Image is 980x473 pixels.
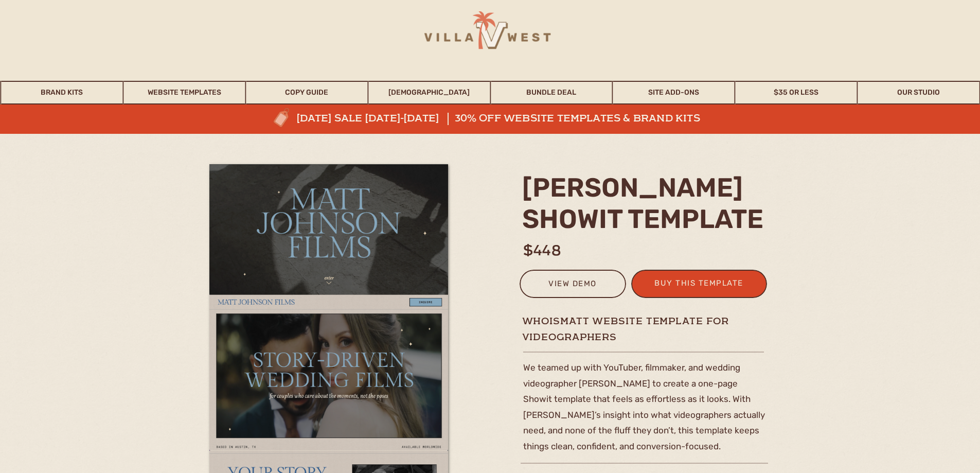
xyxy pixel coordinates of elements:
h1: whoismatt website template for videographers [522,314,805,327]
a: 30% off website templates & brand kits [455,113,710,125]
a: [DEMOGRAPHIC_DATA] [368,81,490,104]
a: buy this template [649,276,750,293]
a: Bundle Deal [491,81,612,104]
a: Site Add-Ons [613,81,735,104]
a: view demo [526,277,619,294]
a: [DATE] sale [DATE]-[DATE] [297,113,473,125]
a: Brand Kits [2,81,123,104]
a: Our Studio [858,81,979,104]
a: Website Templates [123,81,245,104]
a: Copy Guide [246,81,367,104]
p: We teamed up with YouTuber, filmmaker, and wedding videographer [PERSON_NAME] to create a one-pag... [523,360,768,473]
a: $35 or Less [736,81,857,104]
h2: [PERSON_NAME] Showit template [522,172,771,234]
h1: $448 [523,240,607,260]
